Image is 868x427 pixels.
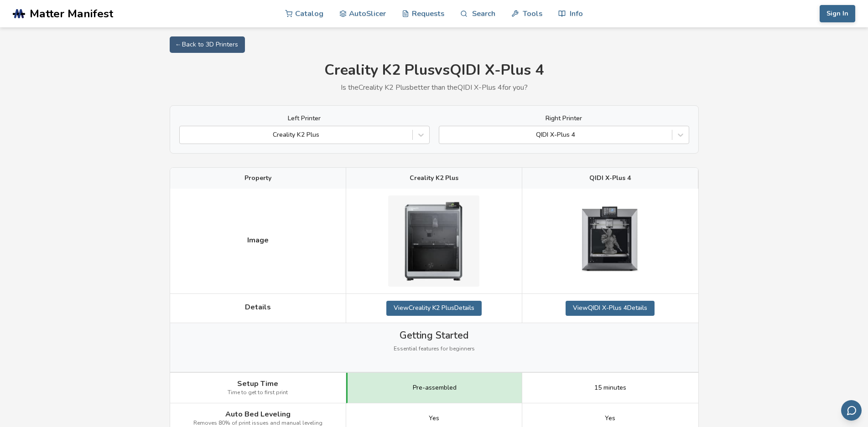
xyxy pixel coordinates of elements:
img: QIDI X-Plus 4 [565,195,656,287]
img: Creality K2 Plus [388,195,479,287]
span: Essential features for beginners [394,346,475,352]
span: Matter Manifest [30,7,113,20]
a: ← Back to 3D Printers [170,36,245,53]
label: Left Printer [179,115,430,122]
span: 15 minutes [594,384,626,391]
span: Image [247,236,269,244]
span: Pre-assembled [413,384,457,391]
a: ViewQIDI X-Plus 4Details [566,301,655,315]
span: Creality K2 Plus [410,175,458,182]
p: Is the Creality K2 Plus better than the QIDI X-Plus 4 for you? [170,83,699,92]
input: QIDI X-Plus 4 [444,131,446,139]
span: Property [244,175,271,182]
span: Setup Time [237,380,278,388]
span: Removes 80% of print issues and manual leveling [193,420,322,427]
span: Auto Bed Leveling [225,410,291,418]
input: Creality K2 Plus [184,131,186,139]
h1: Creality K2 Plus vs QIDI X-Plus 4 [170,62,699,79]
span: Details [245,303,271,311]
span: Time to get to first print [228,390,288,396]
label: Right Printer [439,115,689,122]
button: Send feedback via email [841,400,862,421]
span: QIDI X-Plus 4 [589,175,631,182]
span: Yes [429,415,439,422]
span: Getting Started [400,330,468,341]
button: Sign In [820,5,855,22]
span: Yes [605,415,615,422]
a: ViewCreality K2 PlusDetails [386,301,482,315]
